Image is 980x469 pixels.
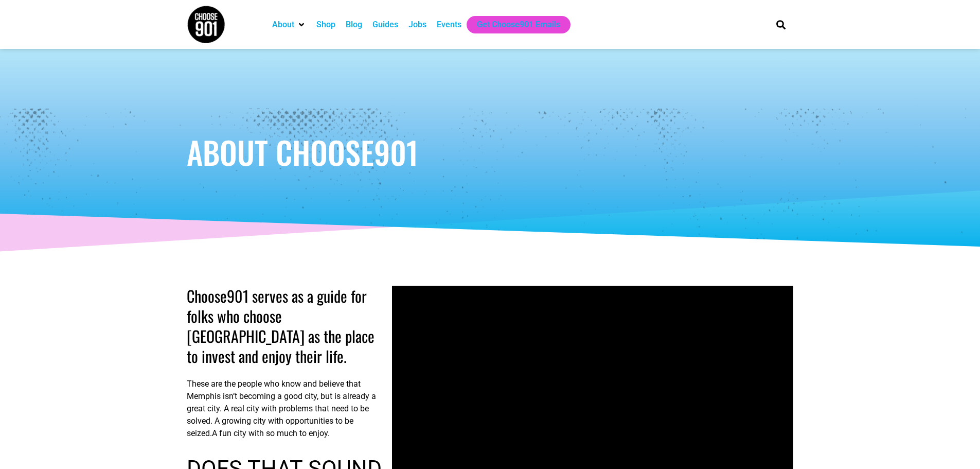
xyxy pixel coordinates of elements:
[187,378,382,440] p: These are the people who know and believe that Memphis isn’t becoming a good city, but is already...
[437,19,461,31] a: Events
[477,19,560,31] a: Get Choose901 Emails
[187,286,382,366] h2: Choose901 serves as a guide for folks who choose [GEOGRAPHIC_DATA] as the place to invest and enj...
[267,16,311,33] div: About
[346,19,362,31] a: Blog
[272,19,294,31] a: About
[316,19,335,31] a: Shop
[372,19,398,31] a: Guides
[772,16,789,33] div: Search
[267,16,759,33] nav: Main nav
[187,136,794,167] h1: About Choose901
[212,428,330,438] span: A fun city with so much to enjoy.
[408,19,426,31] a: Jobs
